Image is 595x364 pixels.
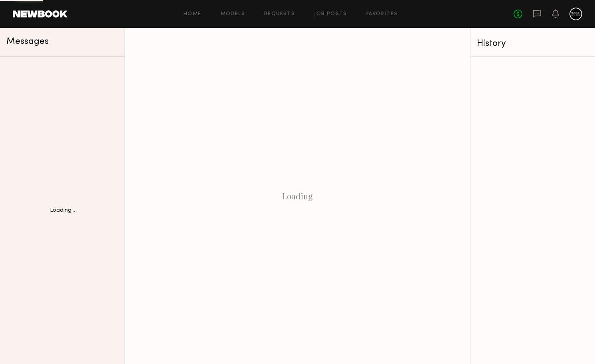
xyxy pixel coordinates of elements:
div: History [477,39,589,48]
div: Loading [125,28,470,364]
a: Home [184,12,202,17]
a: Requests [264,12,295,17]
a: Models [221,12,245,17]
a: Job Posts [314,12,347,17]
div: Loading... [50,208,75,213]
a: Favorites [366,12,398,17]
span: Messages [6,37,49,46]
